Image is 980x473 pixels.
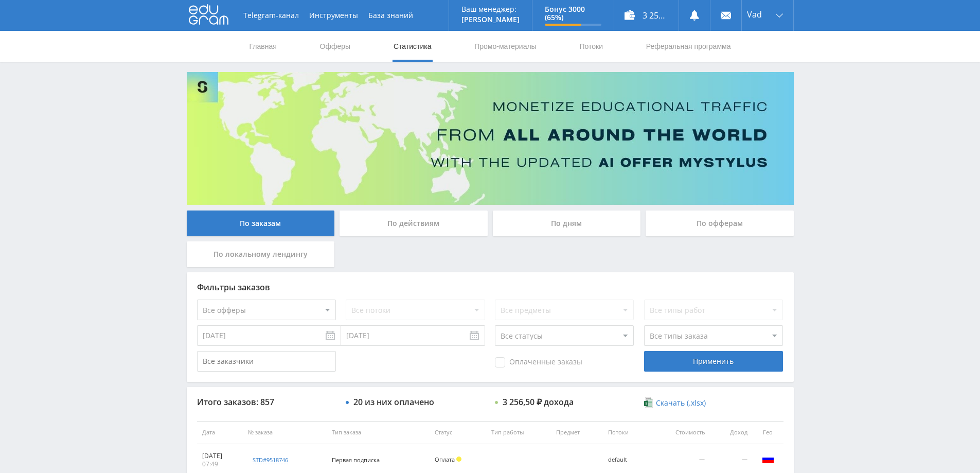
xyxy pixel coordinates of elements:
a: Промо-материалы [473,31,537,62]
p: Ваш менеджер: [461,5,520,13]
span: Оплаченные заказы [495,357,582,367]
a: Потоки [578,31,604,62]
a: Статистика [393,31,433,62]
div: По действиям [340,211,488,236]
div: По дням [493,211,641,236]
div: По локальному лендингу [187,241,335,267]
div: Применить [644,351,783,372]
span: Vad [747,10,762,19]
div: По заказам [187,211,335,236]
p: [PERSON_NAME] [461,15,520,24]
a: Реферальная программа [645,31,732,62]
p: Бонус 3000 (65%) [545,5,601,22]
img: Banner [187,72,794,205]
a: Главная [248,31,278,62]
div: Фильтры заказов [197,283,783,292]
input: Все заказчики [197,351,336,372]
a: Офферы [319,31,352,62]
div: По офферам [646,211,794,236]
